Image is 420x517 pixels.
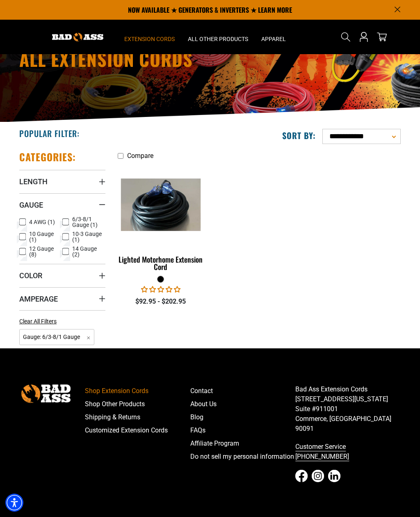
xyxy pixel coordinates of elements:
p: Bad Ass Extension Cords [STREET_ADDRESS][US_STATE] Suite #911001 Commerce, [GEOGRAPHIC_DATA] 90091 [295,384,401,434]
a: About Us [190,398,296,411]
div: $92.95 - $202.95 [118,297,204,307]
span: 10 Gauge (1) [29,231,59,242]
div: Lighted Motorhome Extension Cord [118,256,204,270]
span: Apparel [261,35,286,43]
summary: Extension Cords [118,20,181,54]
a: LinkedIn - open in a new tab [328,470,340,482]
a: Affiliate Program [190,437,296,450]
h2: Categories: [19,151,76,163]
span: 0.00 stars [141,286,180,293]
a: Clear All Filters [19,317,60,326]
a: Blog [190,411,296,424]
summary: Apparel [255,20,292,54]
span: 12 Gauge (8) [29,246,59,257]
a: Do not sell my personal information [190,450,296,463]
span: Clear All Filters [19,318,57,325]
img: Bad Ass Extension Cords [21,384,71,403]
span: 10-3 Gauge (1) [72,231,102,242]
span: Color [19,271,42,280]
h2: Popular Filter: [19,128,80,139]
a: Facebook - open in a new tab [295,470,308,482]
summary: Search [339,30,352,43]
a: Shop Extension Cords [85,384,190,398]
label: Sort by: [282,130,316,141]
a: FAQs [190,424,296,437]
summary: Gauge [19,193,105,216]
span: Gauge [19,200,43,210]
span: Gauge: 6/3-8/1 Gauge [19,329,94,345]
a: Shipping & Returns [85,411,190,424]
summary: Length [19,170,105,193]
img: Bad Ass Extension Cords [52,33,103,41]
a: Instagram - open in a new tab [312,470,324,482]
a: call 833-674-1699 [295,440,401,463]
a: black Lighted Motorhome Extension Cord [118,164,204,275]
span: Extension Cords [124,35,175,43]
span: All Other Products [188,35,248,43]
span: Amperage [19,294,58,304]
img: black [116,178,205,231]
span: 4 AWG (1) [29,219,55,225]
summary: Amperage [19,287,105,310]
div: Accessibility Menu [5,494,23,512]
summary: Color [19,264,105,287]
a: Shop Other Products [85,398,190,411]
h1: All Extension Cords [19,50,335,68]
span: 14 Gauge (2) [72,246,102,257]
span: 6/3-8/1 Gauge (1) [72,216,102,228]
span: Length [19,177,48,186]
summary: All Other Products [181,20,255,54]
span: Compare [127,152,153,160]
a: Customized Extension Cords [85,424,190,437]
a: cart [375,32,388,42]
a: Contact [190,384,296,398]
a: Open this option [357,20,370,54]
a: Gauge: 6/3-8/1 Gauge [19,333,94,341]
